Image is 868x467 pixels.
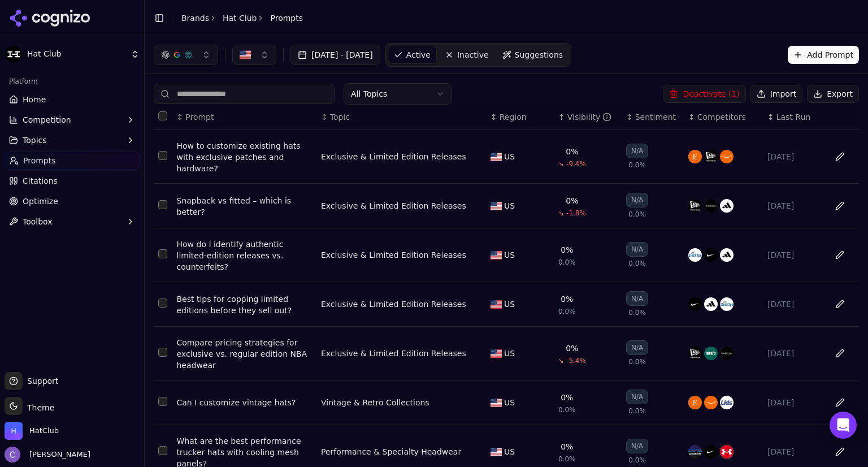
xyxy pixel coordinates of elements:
[321,299,466,310] a: Exclusive & Limited Edition Releases
[807,85,859,103] button: Export
[558,258,576,267] span: 0.0%
[321,200,466,211] a: Exclusive & Limited Edition Releases
[663,85,745,103] button: Deactivate (1)
[684,105,763,130] th: Competitors
[5,213,140,231] button: Toolbox
[158,111,167,120] button: Select all rows
[566,356,586,365] span: -5.4%
[491,202,502,210] img: US flag
[172,105,316,130] th: Prompt
[567,111,612,123] div: Visibility
[831,295,849,313] button: Edit in sheet
[626,340,648,355] div: N/A
[439,46,494,64] a: Inactive
[177,293,312,316] a: Best tips for copping limited editions before they sell out?
[566,209,586,218] span: -1.8%
[23,175,58,187] span: Citations
[321,397,429,408] div: Vintage & Retro Collections
[688,111,758,123] div: ↕Competitors
[177,140,312,174] div: How to customize existing hats with exclusive patches and hardware?
[688,199,702,213] img: new era
[767,200,821,211] div: [DATE]
[626,144,648,158] div: N/A
[388,46,437,64] a: Active
[558,307,576,316] span: 0.0%
[628,308,646,317] span: 0.0%
[566,146,578,157] div: 0%
[720,396,734,409] img: lids
[561,244,573,256] div: 0%
[704,347,718,360] img: dick's sporting goods
[561,293,573,305] div: 0%
[316,105,486,130] th: Topic
[158,151,167,160] button: Select row 8
[223,12,257,24] a: Hat Club
[321,151,466,162] a: Exclusive & Limited Edition Releases
[5,111,140,129] button: Competition
[177,195,312,218] div: Snapback vs fitted – which is better?
[491,448,502,456] img: US flag
[5,172,140,190] a: Citations
[29,426,59,436] span: HatClub
[177,397,312,408] div: Can I customize vintage hats?
[831,148,849,166] button: Edit in sheet
[635,111,679,123] div: Sentiment
[5,447,20,462] img: Chris Hayes
[491,111,549,123] div: ↕Region
[158,299,167,308] button: Select row 40
[321,348,466,359] a: Exclusive & Limited Edition Releases
[497,46,569,64] a: Suggestions
[704,297,718,311] img: adidas
[831,394,849,412] button: Edit in sheet
[158,446,167,455] button: Select row 49
[554,105,622,130] th: brandMentionRate
[626,111,679,123] div: ↕Sentiment
[763,105,825,130] th: Last Run
[776,111,810,123] span: Last Run
[27,49,126,59] span: Hat Club
[626,242,648,257] div: N/A
[831,197,849,215] button: Edit in sheet
[177,239,312,273] div: How do I identify authentic limited-edition releases vs. counterfeits?
[181,12,303,24] nav: breadcrumb
[181,14,209,23] a: Brands
[5,72,140,90] div: Platform
[158,249,167,258] button: Select row 27
[515,49,563,60] span: Suggestions
[688,445,702,459] img: patagonia
[831,344,849,362] button: Edit in sheet
[688,297,702,311] img: nike
[688,150,702,163] img: etsy
[321,446,461,457] a: Performance & Specialty Headwear
[457,49,489,60] span: Inactive
[504,200,515,211] span: US
[158,348,167,357] button: Select row 42
[491,349,502,358] img: US flag
[240,49,251,60] img: US
[628,407,646,416] span: 0.0%
[25,449,90,460] span: [PERSON_NAME]
[504,446,515,457] span: US
[561,441,573,452] div: 0%
[831,246,849,264] button: Edit in sheet
[720,199,734,213] img: adidas
[720,297,734,311] img: stockx
[767,348,821,359] div: [DATE]
[830,412,857,439] div: Open Intercom Messenger
[558,159,564,168] span: ↘
[704,199,718,213] img: mitchell & ness
[290,45,380,65] button: [DATE] - [DATE]
[177,337,312,371] div: Compare pricing strategies for exclusive vs. regular edition NBA headwear
[23,375,58,387] span: Support
[491,153,502,161] img: US flag
[23,196,58,207] span: Optimize
[486,105,554,130] th: Region
[5,152,140,170] a: Prompts
[5,90,140,109] a: Home
[767,151,821,162] div: [DATE]
[491,399,502,407] img: US flag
